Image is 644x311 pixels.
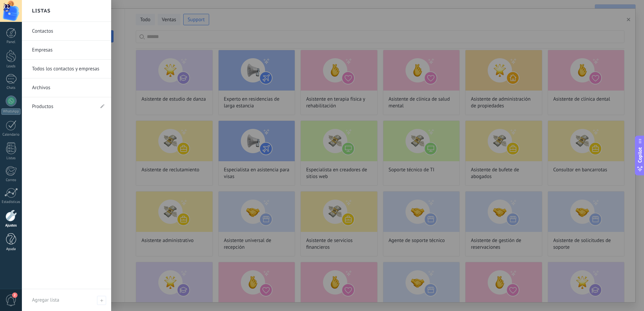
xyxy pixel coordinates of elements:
span: Agregar lista [32,297,59,303]
a: Archivos [32,78,104,97]
div: Listas [1,156,21,161]
a: Todos los contactos y empresas [32,60,104,78]
span: Agregar lista [97,296,106,305]
div: Chats [1,86,21,90]
a: Contactos [32,22,104,41]
div: Leads [1,64,21,69]
div: Panel [1,40,21,44]
span: Copilot [637,147,643,163]
div: Estadísticas [1,200,21,204]
div: WhatsApp [1,108,21,115]
a: Productos [32,97,94,116]
a: Empresas [32,41,104,60]
div: Ayuda [1,247,21,251]
div: Correo [1,178,21,182]
span: 2 [12,292,18,298]
h2: Listas [32,0,51,22]
div: Ajustes [1,223,21,228]
div: Calendario [1,133,21,137]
